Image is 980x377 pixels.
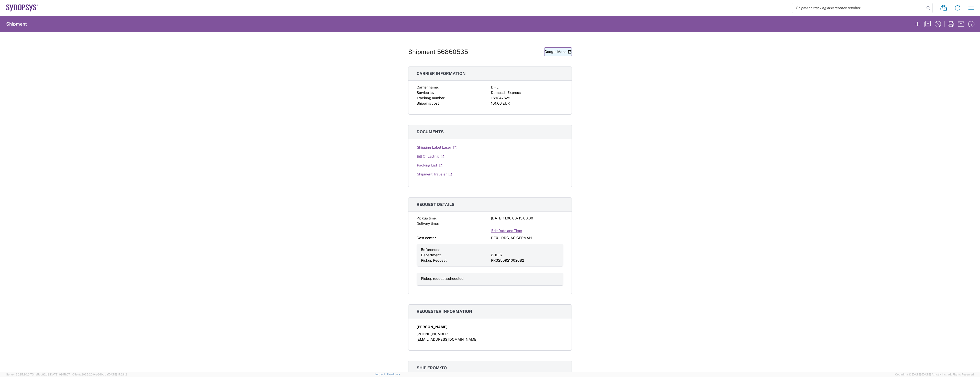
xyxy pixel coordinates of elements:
[417,96,445,100] span: Tracking number:
[417,365,447,370] span: Ship from/to
[491,258,559,263] div: PRG250921002082
[417,324,448,330] span: [PERSON_NAME]
[72,373,127,376] span: Client: 2025.20.0-e640dba
[491,95,563,101] div: 1692476251
[792,3,925,13] input: Shipment, tracking or reference number
[408,48,468,56] h1: Shipment 56860535
[417,152,444,161] a: Bill Of Lading
[491,101,563,106] div: 101.66 EUR
[387,373,400,376] a: Feedback
[491,216,563,221] div: [DATE] 11:00:00 - 15:00:00
[6,373,70,376] span: Server: 2025.20.0-734e5bc92d9
[417,337,563,342] div: [EMAIL_ADDRESS][DOMAIN_NAME]
[895,372,974,377] span: Copyright © [DATE]-[DATE] Agistix Inc., All Rights Reserved
[417,216,437,220] span: Pickup time:
[491,85,563,90] div: DHL
[421,252,489,258] div: Department
[491,235,563,241] div: DE01, DDG, AC GERMAN
[417,161,443,170] a: Packing List
[491,226,522,235] a: Edit Date and Time
[417,331,563,337] div: [PHONE_NUMBER]
[417,236,436,240] span: Cost center
[417,170,452,179] a: Shipment Traveler
[417,143,457,152] a: Shipping Label Laser
[417,309,472,314] span: Requester information
[421,258,489,263] div: Pickup Request
[417,85,439,89] span: Carrier name:
[491,252,559,258] div: 211216
[421,248,440,252] span: References
[491,221,563,226] div: -
[544,47,572,56] a: Google Maps
[374,373,387,376] a: Support
[417,129,444,134] span: Documents
[49,373,70,376] span: [DATE] 09:51:07
[417,71,466,76] span: Carrier information
[417,101,439,105] span: Shipping cost
[491,90,563,95] div: Domestic Express
[6,21,27,27] h2: Shipment
[417,91,438,95] span: Service level:
[417,202,454,207] span: Request details
[421,276,463,281] span: Pickup request scheduled
[417,221,439,226] span: Delivery time:
[108,373,127,376] span: [DATE] 17:21:12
